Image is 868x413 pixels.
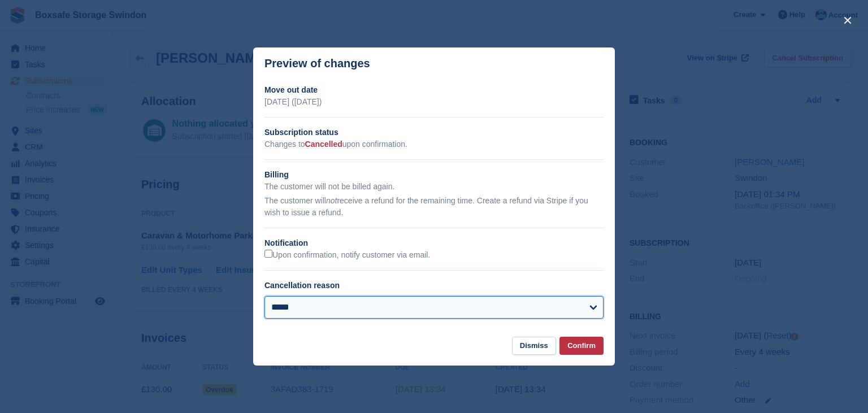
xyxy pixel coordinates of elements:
label: Upon confirmation, notify customer via email. [264,250,430,260]
p: The customer will receive a refund for the remaining time. Create a refund via Stripe if you wish... [264,195,604,219]
span: Cancelled [305,140,342,149]
p: Preview of changes [264,57,370,70]
h2: Subscription status [264,127,604,138]
p: [DATE] ([DATE]) [264,96,604,108]
input: Upon confirmation, notify customer via email. [264,250,272,258]
button: close [839,11,857,29]
h2: Move out date [264,84,604,96]
em: not [326,196,337,205]
p: Changes to upon confirmation. [264,138,604,150]
button: Confirm [559,337,604,355]
p: The customer will not be billed again. [264,181,604,193]
label: Cancellation reason [264,281,340,290]
h2: Billing [264,169,604,181]
h2: Notification [264,237,604,249]
button: Dismiss [512,337,556,355]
